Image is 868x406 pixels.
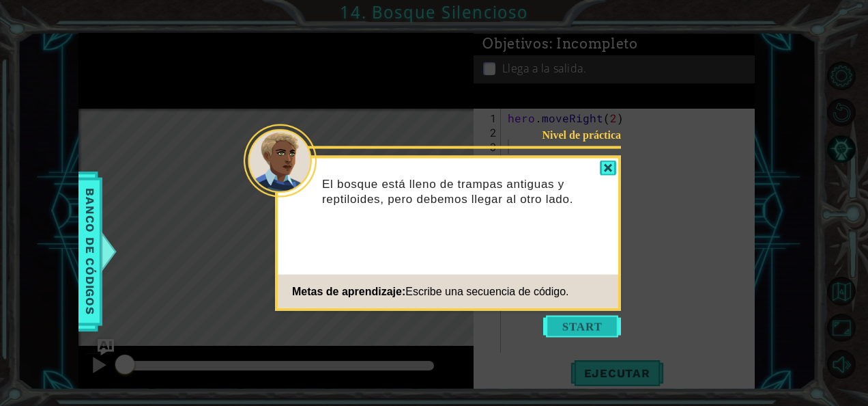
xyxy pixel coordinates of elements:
[79,181,101,323] span: Banco de códigos
[534,128,621,142] div: Nivel de práctica
[543,316,621,338] button: Start
[405,285,568,297] span: Escribe una secuencia de código.
[322,176,609,206] p: El bosque está lleno de trampas antiguas y reptiloides, pero debemos llegar al otro lado.
[292,285,405,297] span: Metas de aprendizaje:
